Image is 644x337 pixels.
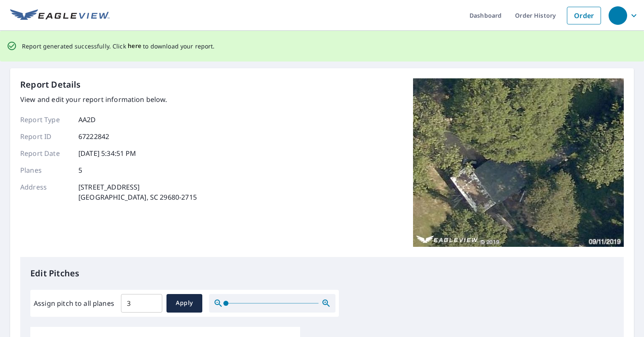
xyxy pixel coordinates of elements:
[166,294,202,313] button: Apply
[567,7,601,24] a: Order
[10,9,110,22] img: EV Logo
[22,41,215,51] p: Report generated successfully. Click to download your report.
[78,165,82,175] p: 5
[20,182,71,202] p: Address
[121,292,162,315] input: 00.0
[78,182,197,202] p: [STREET_ADDRESS] [GEOGRAPHIC_DATA], SC 29680-2715
[413,78,624,247] img: Top image
[78,131,109,142] p: 67222842
[20,115,71,125] p: Report Type
[34,298,114,308] label: Assign pitch to all planes
[173,298,196,308] span: Apply
[78,148,137,158] p: [DATE] 5:34:51 PM
[30,267,614,280] p: Edit Pitches
[128,41,142,51] button: here
[20,94,197,104] p: View and edit your report information below.
[78,115,96,125] p: AA2D
[20,131,71,142] p: Report ID
[20,148,71,158] p: Report Date
[20,78,81,91] p: Report Details
[20,165,71,175] p: Planes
